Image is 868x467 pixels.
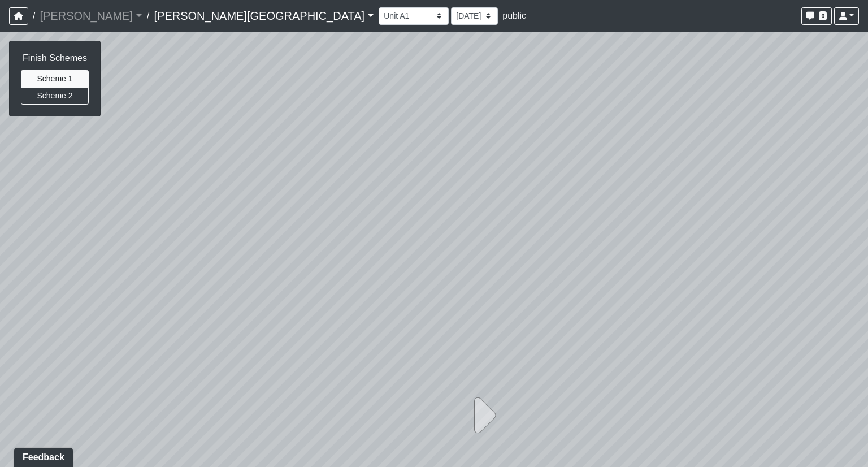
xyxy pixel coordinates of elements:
[8,444,75,467] iframe: Ybug feedback widget
[40,5,142,27] a: [PERSON_NAME]
[28,5,40,27] span: /
[21,70,89,88] button: Scheme 1
[154,5,374,27] a: [PERSON_NAME][GEOGRAPHIC_DATA]
[502,11,526,20] span: public
[21,87,89,105] button: Scheme 2
[142,5,154,27] span: /
[801,7,832,25] button: 0
[819,11,827,20] span: 0
[21,53,89,63] h6: Finish Schemes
